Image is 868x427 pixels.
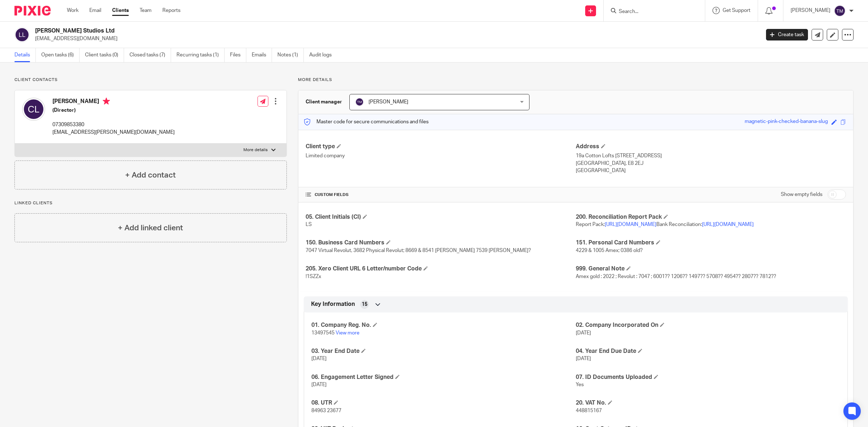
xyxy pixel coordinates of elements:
h2: [PERSON_NAME] Studios Ltd [35,27,611,35]
p: [EMAIL_ADDRESS][PERSON_NAME][DOMAIN_NAME] [52,129,175,136]
a: [URL][DOMAIN_NAME] [702,222,754,227]
a: Audit logs [309,48,337,62]
span: 4229 & 1005 Amex; 0386 old? [576,248,643,253]
span: [DATE] [576,330,591,336]
a: Reports [162,7,180,14]
p: 19a Cotton Lofts [STREET_ADDRESS] [576,152,846,159]
p: [GEOGRAPHIC_DATA] [576,167,846,174]
img: Pixie [14,6,51,16]
h4: CUSTOM FIELDS [306,192,576,198]
h4: 999. General Note [576,265,846,273]
h4: 02. Company Incorporated On [576,321,840,329]
a: Files [230,48,246,62]
img: svg%3E [22,98,45,121]
span: 13497545 [311,330,335,336]
a: Open tasks (6) [41,48,80,62]
span: [DATE] [576,356,591,361]
span: 84963 23677 [311,408,341,413]
h4: 05. Client Initials (CI) [306,213,576,221]
p: 07309853380 [52,121,175,128]
h4: + Add linked client [118,222,183,234]
p: Client contacts [14,77,287,83]
h4: 150. Business Card Numbers [306,239,576,247]
h4: 04. Year End Due Date [576,347,840,355]
p: More details [298,77,854,83]
h3: Client manager [306,98,342,106]
h4: 200. Reconciliation Report Pack [576,213,846,221]
a: Clients [112,7,129,14]
span: Key Information [311,300,355,308]
a: Details [14,48,36,62]
p: Limited company [306,152,576,159]
a: Team [140,7,152,14]
span: !1SZZx [306,274,321,279]
i: Primary [103,98,110,105]
h4: Address [576,143,846,150]
span: Yes [576,382,584,387]
h4: 151. Personal Card Numbers [576,239,846,247]
h4: 20. VAT No. [576,399,840,407]
input: Search [618,9,683,15]
p: Master code for secure communications and files [304,118,429,125]
p: [PERSON_NAME] [791,7,830,14]
a: Emails [252,48,272,62]
span: Get Support [723,8,750,13]
a: Recurring tasks (1) [176,48,225,62]
a: Closed tasks (7) [129,48,171,62]
h5: (Director) [52,107,175,114]
span: Report Pack: Bank Reconciliation: [576,222,754,227]
span: Amex gold : 2022 ; Revolut : 7047 ; 6001?? 1206?? 1497?? 5708?? 4954?? 2807?? 7812?? [576,274,776,279]
img: svg%3E [834,5,846,17]
h4: 01. Company Reg. No. [311,321,576,329]
a: [URL][DOMAIN_NAME] [605,222,656,227]
a: Create task [766,29,808,40]
span: [DATE] [311,382,327,387]
p: More details [243,147,268,153]
h4: Client type [306,143,576,150]
span: [PERSON_NAME] [369,99,408,104]
a: Client tasks (0) [85,48,124,62]
img: svg%3E [355,98,364,106]
label: Show empty fields [781,191,822,198]
span: [DATE] [311,356,327,361]
p: [GEOGRAPHIC_DATA], E8 2EJ [576,160,846,167]
span: 15 [362,301,367,308]
p: Linked clients [14,200,287,206]
h4: 06. Engagement Letter Signed [311,373,576,381]
h4: 03. Year End Date [311,347,576,355]
p: [EMAIL_ADDRESS][DOMAIN_NAME] [35,35,755,42]
div: magnetic-pink-checked-banana-slug [745,118,828,126]
span: 7047 Virtual Revolut, 3682 Physical Revolut; 8669 & 8541 [PERSON_NAME] 7539 [PERSON_NAME]? [306,248,531,253]
span: LS [306,222,312,227]
span: 448815167 [576,408,602,413]
h4: + Add contact [125,170,176,181]
a: Notes (1) [277,48,304,62]
h4: 07. ID Documents Uploaded [576,373,840,381]
h4: [PERSON_NAME] [52,98,175,107]
a: Email [89,7,101,14]
a: View more [336,330,359,336]
img: svg%3E [14,27,30,42]
h4: 08. UTR [311,399,576,407]
a: Work [67,7,78,14]
h4: 205. Xero Client URL 6 Letter/number Code [306,265,576,273]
